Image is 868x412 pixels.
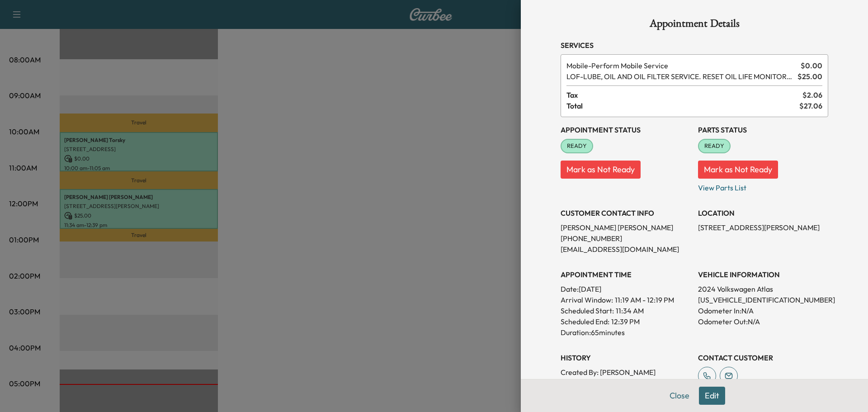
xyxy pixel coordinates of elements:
h1: Appointment Details [561,18,828,33]
button: Mark as Not Ready [561,161,641,179]
span: 11:19 AM - 12:19 PM [615,294,674,305]
p: [US_VEHICLE_IDENTIFICATION_NUMBER] [698,294,828,305]
span: Perform Mobile Service [566,60,797,71]
span: $ 27.06 [799,100,822,111]
p: Odometer In: N/A [698,305,828,316]
p: [STREET_ADDRESS][PERSON_NAME] [698,222,828,233]
h3: APPOINTMENT TIME [561,269,691,280]
p: [PERSON_NAME] [PERSON_NAME] [561,222,691,233]
h3: VEHICLE INFORMATION [698,269,828,280]
h3: Parts Status [698,124,828,135]
p: Scheduled End: [561,316,609,327]
span: $ 25.00 [797,71,822,82]
span: Total [566,100,799,111]
h3: History [561,352,691,363]
p: 2024 Volkswagen Atlas [698,284,828,294]
span: READY [561,142,592,151]
h3: CONTACT CUSTOMER [698,352,828,363]
p: Arrival Window: [561,294,691,305]
p: [EMAIL_ADDRESS][DOMAIN_NAME] [561,244,691,255]
span: Tax [566,90,802,100]
h3: CUSTOMER CONTACT INFO [561,208,691,218]
p: [PHONE_NUMBER] [561,233,691,244]
h3: Appointment Status [561,124,691,135]
p: Date: [DATE] [561,284,691,294]
p: View Parts List [698,179,828,193]
button: Mark as Not Ready [698,161,778,179]
p: 12:39 PM [611,316,640,327]
h3: LOCATION [698,208,828,218]
button: Close [664,387,695,405]
span: READY [699,142,730,151]
p: Scheduled Start: [561,305,614,316]
p: Created At : [DATE] 5:33:11 PM [561,378,691,388]
span: $ 0.00 [801,60,822,71]
p: Odometer Out: N/A [698,316,828,327]
span: LUBE, OIL AND OIL FILTER SERVICE. RESET OIL LIFE MONITOR. HAZARDOUS WASTE FEE WILL BE APPLIED. [566,71,794,82]
button: Edit [699,387,725,405]
h3: Services [561,40,828,51]
p: 11:34 AM [616,305,644,316]
span: $ 2.06 [802,90,822,100]
p: Created By : [PERSON_NAME] [561,367,691,378]
p: Duration: 65 minutes [561,327,691,338]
